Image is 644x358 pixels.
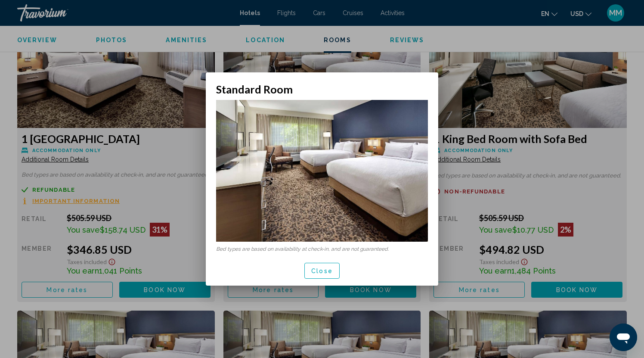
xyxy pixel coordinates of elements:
[216,100,428,241] img: ec0f931a-3895-4585-a096-d45f440b2d9a.jpeg
[610,324,637,351] iframe: Button to launch messaging window
[216,246,428,252] p: Bed types are based on availability at check-in, and are not guaranteed.
[304,263,340,279] button: Close
[311,268,333,274] span: Close
[216,83,428,96] h2: Standard Room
